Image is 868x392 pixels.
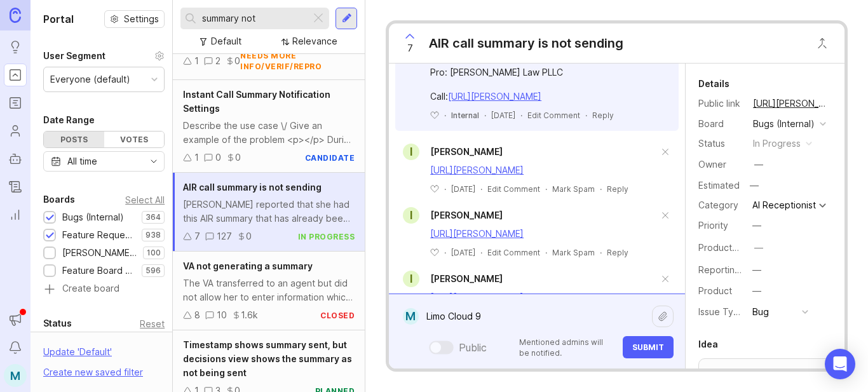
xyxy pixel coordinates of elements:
[752,284,761,298] div: —
[403,144,419,160] div: I
[62,264,135,278] div: Feature Board Sandbox [DATE]
[173,173,365,252] a: AIR call summary is not sending[PERSON_NAME] reported that she had this AIR summary that has alre...
[698,137,743,151] div: Status
[459,340,487,355] div: Public
[67,154,97,168] div: All time
[487,247,540,258] div: Edit Comment
[592,110,614,121] div: Reply
[235,151,241,165] div: 0
[104,132,165,147] div: Votes
[430,292,524,302] a: [URL][PERSON_NAME]
[451,110,479,121] div: Internal
[4,364,27,387] button: M
[552,247,595,258] button: Mark Spam
[430,65,658,79] div: Pro: [PERSON_NAME] Law PLLC
[43,48,105,64] div: User Segment
[43,316,72,331] div: Status
[62,228,135,242] div: Feature Requests (Internal)
[825,349,855,379] div: Open Intercom Messenger
[750,240,767,256] button: ProductboardID
[623,336,674,358] button: Submit
[292,34,337,48] div: Relevance
[444,184,446,194] div: ·
[419,304,652,328] textarea: Limo Cloud 9
[217,229,232,243] div: 127
[146,266,161,276] p: 596
[4,64,27,86] a: Portal
[430,165,524,175] a: [URL][PERSON_NAME]
[4,36,27,58] a: Ideas
[752,305,769,319] div: Bug
[183,260,313,271] span: VA not generating a summary
[451,184,475,194] time: [DATE]
[698,264,766,275] label: Reporting Team
[746,177,763,194] div: —
[403,271,419,287] div: I
[607,184,628,194] div: Reply
[698,158,743,172] div: Owner
[125,196,165,203] div: Select All
[183,119,355,147] div: Describe the use case \/ Give an example of the problem <p></p> During my Outreach Campaign, your...
[43,11,74,27] h1: Portal
[146,212,161,222] p: 364
[754,241,763,255] div: —
[753,117,815,131] div: Bugs (Internal)
[698,242,766,253] label: ProductboardID
[62,246,137,260] div: [PERSON_NAME] (Public)
[4,91,27,114] a: Roadmaps
[4,119,27,142] a: Users
[585,110,587,121] div: ·
[298,231,355,242] div: in progress
[215,151,221,165] div: 0
[146,230,161,240] p: 938
[4,147,27,170] a: Autopilot
[451,248,475,257] time: [DATE]
[552,184,595,194] button: Mark Spam
[491,111,515,120] time: [DATE]
[753,137,801,151] div: in progress
[632,342,664,352] span: Submit
[234,54,240,68] div: 0
[752,219,761,233] div: —
[305,152,355,163] div: candidate
[241,308,258,322] div: 1.6k
[698,181,740,190] div: Estimated
[480,184,482,194] div: ·
[104,10,165,28] button: Settings
[194,308,200,322] div: 8
[44,132,104,147] div: Posts
[202,11,306,25] input: Search...
[519,337,615,358] p: Mentioned admins will be notified.
[144,156,164,166] svg: toggle icon
[320,310,355,321] div: closed
[430,228,524,239] a: [URL][PERSON_NAME]
[407,41,413,55] span: 7
[810,30,835,56] button: Close button
[754,158,763,172] div: —
[4,203,27,226] a: Reporting
[194,54,199,68] div: 1
[194,229,200,243] div: 7
[444,110,446,121] div: ·
[698,285,732,296] label: Product
[124,13,159,25] span: Settings
[600,184,602,194] div: ·
[140,320,165,327] div: Reset
[43,345,112,365] div: Update ' Default '
[484,110,486,121] div: ·
[403,207,419,224] div: I
[448,91,541,102] a: [URL][PERSON_NAME]
[698,117,743,131] div: Board
[183,89,330,114] span: Instant Call Summary Notification Settings
[43,284,165,295] a: Create board
[444,247,446,258] div: ·
[429,34,623,52] div: AIR call summary is not sending
[183,182,322,193] span: AIR call summary is not sending
[545,247,547,258] div: ·
[752,263,761,277] div: —
[215,54,220,68] div: 2
[698,337,718,352] div: Idea
[183,276,355,304] div: The VA transferred to an agent but did not allow her to enter information which caused no summary...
